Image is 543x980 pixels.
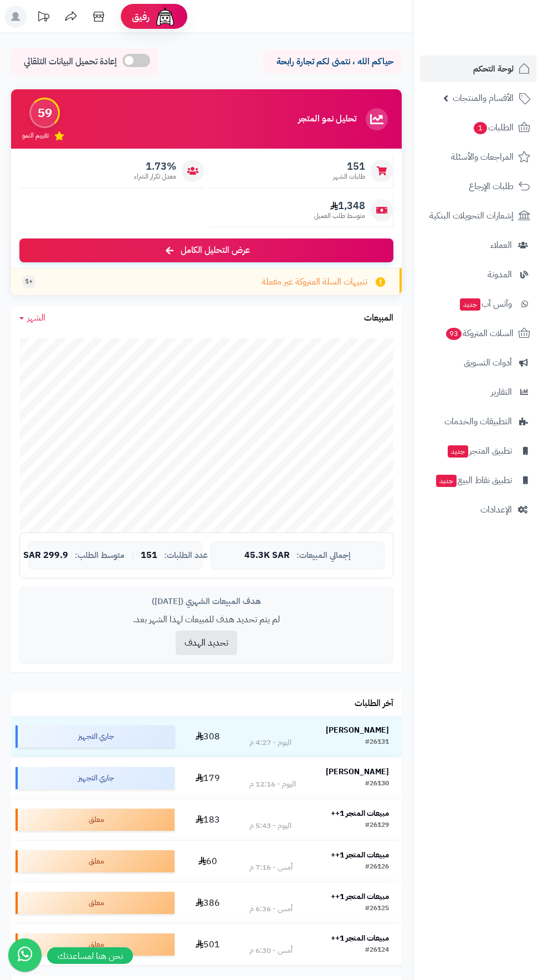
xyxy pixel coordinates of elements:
span: إعادة تحميل البيانات التلقائي [24,55,117,68]
a: المراجعات والأسئلة [420,144,536,170]
div: اليوم - 12:16 م [249,779,296,790]
span: الإعدادات [480,502,512,517]
span: الشهر [27,311,45,324]
span: الطلبات [473,120,514,135]
span: لوحة التحكم [473,61,514,77]
div: جاري التجهيز [16,767,175,789]
div: معلق [16,933,175,956]
span: 151 [141,551,157,561]
span: تطبيق المتجر [447,443,512,459]
strong: مبيعات المتجر 1++ [331,849,389,861]
a: وآتس آبجديد [420,291,536,317]
span: متوسط الطلب: [75,551,125,560]
span: تطبيق نقاط البيع [435,473,512,488]
a: تطبيق المتجرجديد [420,438,536,464]
div: معلق [16,850,175,872]
a: السلات المتروكة93 [420,320,536,347]
div: #26126 [365,862,389,873]
h3: المبيعات [364,313,393,323]
a: لوحة التحكم [420,55,536,82]
span: تقييم النمو [22,131,49,140]
div: أمس - 7:16 م [249,862,293,873]
td: 183 [179,799,236,840]
span: معدل تكرار الشراء [134,172,176,181]
a: عرض التحليل الكامل [19,238,393,262]
img: ai-face.png [154,6,176,28]
span: التطبيقات والخدمات [444,414,512,429]
p: لم يتم تحديد هدف للمبيعات لهذا الشهر بعد. [28,613,385,626]
td: 308 [179,716,236,757]
span: 151 [333,160,365,172]
span: 93 [445,327,463,341]
a: التطبيقات والخدمات [420,408,536,435]
strong: مبيعات المتجر 1++ [331,808,389,819]
a: إشعارات التحويلات البنكية [420,202,536,229]
span: عرض التحليل الكامل [181,244,250,257]
a: المدونة [420,261,536,288]
span: جديد [436,475,457,487]
div: جاري التجهيز [16,725,175,748]
span: | [131,551,134,560]
span: إجمالي المبيعات: [296,551,351,560]
div: هدف المبيعات الشهري ([DATE]) [28,596,385,607]
span: متوسط طلب العميل [314,211,365,221]
button: تحديد الهدف [176,631,237,655]
span: تنبيهات السلة المتروكة غير مفعلة [262,276,367,288]
td: 179 [179,758,236,799]
div: اليوم - 5:43 م [249,820,291,831]
a: الشهر [19,312,45,324]
span: عدد الطلبات: [164,551,208,560]
img: logo-2.png [468,8,532,32]
a: العملاء [420,232,536,258]
a: الإعدادات [420,496,536,523]
span: 1.73% [134,160,176,172]
span: المراجعات والأسئلة [451,149,514,165]
span: الأقسام والمنتجات [453,90,514,106]
span: جديد [448,445,468,458]
span: جديد [460,298,480,311]
div: #26130 [365,779,389,790]
span: التقارير [491,384,512,400]
span: السلات المتروكة [445,326,514,341]
strong: مبيعات المتجر 1++ [331,932,389,944]
a: أدوات التسويق [420,349,536,376]
h3: تحليل نمو المتجر [298,114,356,124]
span: إشعارات التحويلات البنكية [429,208,514,224]
strong: [PERSON_NAME] [326,724,389,736]
strong: مبيعات المتجر 1++ [331,891,389,902]
td: 501 [179,924,236,965]
div: معلق [16,809,175,831]
span: طلبات الإرجاع [469,179,514,194]
span: 1,348 [314,200,365,212]
div: أمس - 6:36 م [249,903,293,915]
span: 1 [473,121,488,135]
div: #26125 [365,903,389,915]
span: وآتس آب [459,296,512,312]
div: أمس - 6:30 م [249,945,293,956]
a: التقارير [420,379,536,405]
div: #26124 [365,945,389,956]
a: طلبات الإرجاع [420,173,536,200]
span: 45.3K SAR [244,551,290,561]
span: المدونة [488,267,512,282]
div: معلق [16,892,175,914]
strong: [PERSON_NAME] [326,766,389,778]
div: اليوم - 4:27 م [249,737,291,748]
span: رفيق [132,10,150,23]
td: 60 [179,841,236,882]
div: #26129 [365,820,389,831]
span: 299.9 SAR [23,551,68,561]
p: حياكم الله ، نتمنى لكم تجارة رابحة [271,55,393,68]
span: العملاء [490,237,512,253]
span: أدوات التسويق [464,355,512,370]
a: تطبيق نقاط البيعجديد [420,467,536,494]
span: +1 [25,277,33,286]
a: الطلبات1 [420,114,536,141]
a: تحديثات المنصة [29,6,57,31]
h3: آخر الطلبات [355,699,393,709]
span: طلبات الشهر [333,172,365,181]
div: #26131 [365,737,389,748]
td: 386 [179,882,236,923]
